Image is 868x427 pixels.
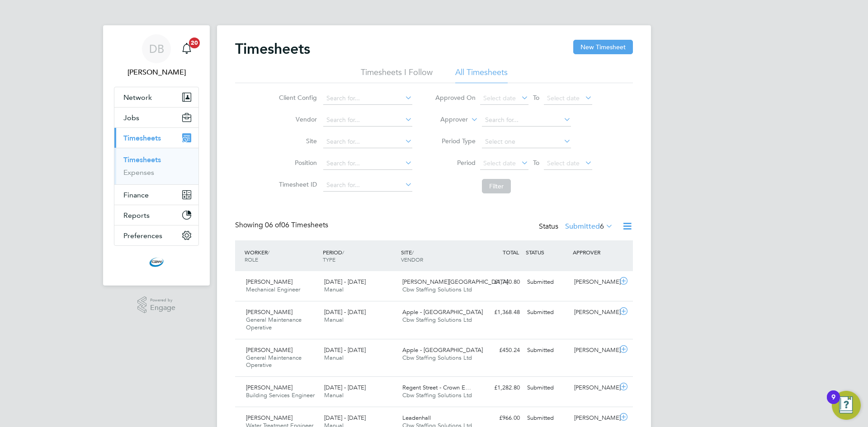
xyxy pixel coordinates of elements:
div: STATUS [524,244,571,260]
div: 9 [831,397,835,409]
span: 6 [600,222,604,231]
span: Cbw Staffing Solutions Ltd [402,316,472,324]
label: Submitted [565,222,613,231]
span: 20 [189,38,200,48]
a: 20 [178,34,196,63]
label: Approver [427,115,468,124]
span: TYPE [323,256,335,263]
a: Timesheets [123,155,161,164]
span: [PERSON_NAME][GEOGRAPHIC_DATA] [402,278,508,286]
a: Go to home page [114,255,199,269]
div: £1,282.80 [476,380,524,395]
li: Timesheets I Follow [361,67,433,83]
input: Search for... [323,92,412,105]
button: Filter [482,179,511,193]
label: Vendor [276,115,317,123]
span: DB [149,43,164,55]
span: Apple - [GEOGRAPHIC_DATA] [402,308,483,316]
img: cbwstaffingsolutions-logo-retina.png [149,255,164,269]
div: [PERSON_NAME] [571,380,618,395]
label: Site [276,137,317,145]
a: Expenses [123,168,154,177]
span: Select date [483,159,516,167]
input: Search for... [323,136,412,148]
span: Finance [123,191,149,199]
span: Apple - [GEOGRAPHIC_DATA] [402,346,483,354]
div: Submitted [524,343,571,358]
div: Timesheets [114,148,198,184]
label: Approved On [435,94,476,102]
div: PERIOD [321,244,399,267]
div: SITE [399,244,477,267]
span: Daniel Barber [114,67,199,78]
span: General Maintenance Operative [246,354,302,369]
span: [PERSON_NAME] [246,414,292,422]
div: £1,740.80 [476,275,524,290]
span: / [268,249,269,256]
span: Reports [123,211,150,220]
button: Jobs [114,108,198,127]
span: [PERSON_NAME] [246,278,292,286]
label: Timesheet ID [276,180,317,188]
span: Select date [483,94,516,102]
span: Timesheets [123,134,161,142]
span: Manual [324,286,344,293]
div: APPROVER [571,244,618,260]
button: Timesheets [114,128,198,148]
div: £1,368.48 [476,305,524,320]
div: Submitted [524,411,571,426]
div: [PERSON_NAME] [571,411,618,426]
nav: Main navigation [103,25,210,286]
div: WORKER [242,244,321,267]
span: Jobs [123,113,139,122]
span: [PERSON_NAME] [246,308,292,316]
span: Select date [547,159,580,167]
span: [PERSON_NAME] [246,346,292,354]
div: Submitted [524,305,571,320]
button: Open Resource Center, 9 new notifications [832,391,861,420]
span: To [530,92,542,103]
span: Cbw Staffing Solutions Ltd [402,391,472,399]
a: Powered byEngage [137,296,176,314]
span: Manual [324,391,344,399]
div: Status [539,221,615,233]
label: Client Config [276,94,317,102]
div: Showing [235,221,330,230]
span: Regent Street - Crown E… [402,384,471,391]
div: [PERSON_NAME] [571,343,618,358]
h2: Timesheets [235,40,310,58]
input: Select one [482,136,571,148]
span: [DATE] - [DATE] [324,278,366,286]
span: Mechanical Engineer [246,286,300,293]
span: Manual [324,354,344,361]
span: To [530,157,542,169]
span: Engage [150,304,175,312]
label: Position [276,159,317,167]
input: Search for... [482,114,571,127]
label: Period Type [435,137,476,145]
button: New Timesheet [573,40,633,54]
span: VENDOR [401,256,423,263]
span: ROLE [245,256,258,263]
input: Search for... [323,157,412,170]
div: Submitted [524,275,571,290]
span: 06 of [265,221,281,230]
span: [PERSON_NAME] [246,384,292,391]
span: / [342,249,344,256]
span: Powered by [150,296,175,304]
input: Search for... [323,114,412,127]
span: Select date [547,94,580,102]
span: General Maintenance Operative [246,316,302,331]
span: Manual [324,316,344,324]
span: Building Services Engineer [246,391,315,399]
span: [DATE] - [DATE] [324,346,366,354]
button: Reports [114,205,198,225]
span: 06 Timesheets [265,221,328,230]
span: [DATE] - [DATE] [324,384,366,391]
div: £450.24 [476,343,524,358]
span: [DATE] - [DATE] [324,308,366,316]
span: / [412,249,414,256]
div: £966.00 [476,411,524,426]
span: Network [123,93,152,102]
span: Preferences [123,231,162,240]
